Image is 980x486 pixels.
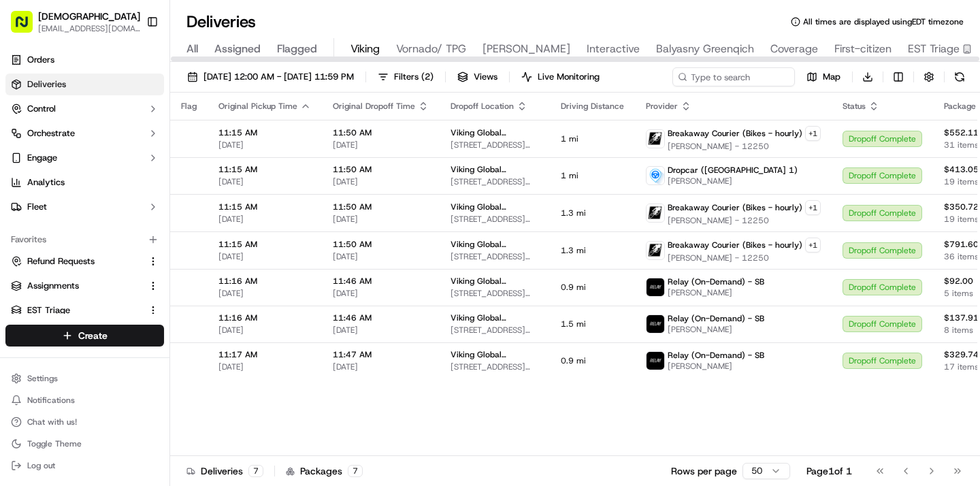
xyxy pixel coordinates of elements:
a: Orders [5,49,164,71]
img: relay_logo_black.png [647,278,664,296]
span: ( 2 ) [421,71,434,83]
div: Favorites [5,229,164,250]
span: Original Dropoff Time [333,101,415,112]
span: 1.5 mi [561,319,624,329]
button: Refund Requests [5,250,164,272]
span: [PERSON_NAME] - 12250 [668,141,821,152]
span: [DATE] [333,140,429,150]
span: [PERSON_NAME] [483,41,570,57]
span: Relay (On-Demand) - SB [668,350,764,361]
span: 11:50 AM [333,164,429,175]
button: +1 [805,238,821,253]
div: 7 [348,465,363,477]
span: Toggle Theme [27,438,82,449]
span: Provider [646,101,678,112]
span: [PERSON_NAME] - 12250 [668,253,821,263]
span: 0.9 mi [561,282,624,293]
span: 11:47 AM [333,349,429,360]
span: Balyasny Greenqich [656,41,754,57]
span: [STREET_ADDRESS][US_STATE] [451,176,539,187]
button: Toggle Theme [5,434,164,453]
button: +1 [805,200,821,215]
span: 11:50 AM [333,127,429,138]
button: [EMAIL_ADDRESS][DOMAIN_NAME] [38,23,140,34]
button: +1 [805,126,821,141]
span: 11:16 AM [218,276,311,287]
span: [PERSON_NAME] [668,324,764,335]
span: All times are displayed using EDT timezone [803,16,964,27]
button: Chat with us! [5,412,164,432]
span: 11:50 AM [333,201,429,212]
span: Orchestrate [27,127,75,140]
span: [PERSON_NAME] [668,287,764,298]
span: [DATE] [218,361,311,372]
span: [PERSON_NAME] [668,361,764,372]
span: Map [823,71,840,83]
span: [STREET_ADDRESS][US_STATE] [451,140,539,150]
span: [DATE] [218,251,311,262]
span: 0.9 mi [561,355,624,366]
span: EST Triage [27,304,70,317]
span: Relay (On-Demand) - SB [668,276,764,287]
span: Vornado/ TPG [396,41,466,57]
a: Refund Requests [11,255,142,268]
span: Viking Global ([GEOGRAPHIC_DATA]) - Floor 8 [451,312,539,323]
img: breakaway_couriers_logo.png [647,130,664,148]
button: Views [451,67,504,86]
span: Viking Global ([GEOGRAPHIC_DATA]) - Floor 8 [451,239,539,250]
span: 1 mi [561,170,624,181]
span: Deliveries [27,78,66,91]
span: Engage [27,152,57,164]
button: Create [5,325,164,346]
span: [DATE] [333,361,429,372]
span: Interactive [587,41,640,57]
span: [DATE] [333,288,429,299]
span: Settings [27,373,58,384]
span: Viking Global ([GEOGRAPHIC_DATA]) - Floor 8 [451,349,539,360]
span: Analytics [27,176,65,189]
span: 11:15 AM [218,201,311,212]
span: [DATE] [218,176,311,187]
span: Breakaway Courier (Bikes - hourly) [668,202,802,213]
span: [DATE] [218,140,311,150]
img: drop_car_logo.png [647,167,664,184]
span: 11:17 AM [218,349,311,360]
span: 11:15 AM [218,164,311,175]
span: Original Pickup Time [218,101,297,112]
div: Page 1 of 1 [806,464,852,478]
span: 11:50 AM [333,239,429,250]
button: [DEMOGRAPHIC_DATA] [38,10,140,23]
img: relay_logo_black.png [647,315,664,333]
button: Control [5,98,164,120]
span: Chat with us! [27,417,77,427]
span: Notifications [27,395,75,406]
button: Settings [5,369,164,388]
span: [PERSON_NAME] [668,176,798,187]
span: First-citizen [834,41,892,57]
div: Packages [286,464,363,478]
span: EST Triage [908,41,960,57]
span: Assignments [27,280,79,292]
span: Filters [394,71,434,83]
span: [DATE] [333,251,429,262]
span: [DATE] [218,325,311,336]
span: Viking Global ([GEOGRAPHIC_DATA]) - Floor 8 [451,276,539,287]
button: Orchestrate [5,123,164,144]
span: Status [843,101,866,112]
button: Fleet [5,196,164,218]
span: 11:15 AM [218,127,311,138]
button: Notifications [5,391,164,410]
span: [DATE] [218,214,311,225]
h1: Deliveries [186,11,256,33]
div: 7 [248,465,263,477]
span: Breakaway Courier (Bikes - hourly) [668,240,802,250]
button: [DEMOGRAPHIC_DATA][EMAIL_ADDRESS][DOMAIN_NAME] [5,5,141,38]
span: All [186,41,198,57]
div: Deliveries [186,464,263,478]
span: [STREET_ADDRESS][US_STATE] [451,288,539,299]
span: 1 mi [561,133,624,144]
span: Control [27,103,56,115]
span: [STREET_ADDRESS][US_STATE] [451,361,539,372]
